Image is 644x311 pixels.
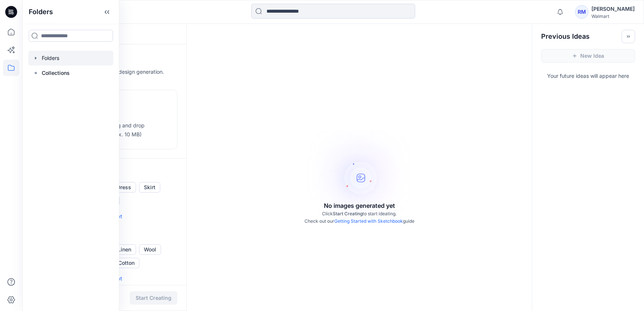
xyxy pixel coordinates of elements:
div: [PERSON_NAME] [591,4,635,13]
div: RM [575,5,588,19]
button: Toggle idea bar [622,30,635,43]
p: Your future ideas will appear here [532,69,644,80]
p: Click to start ideating. Check out our guide [304,210,414,225]
button: Cotton [113,258,139,268]
button: Linen [113,244,136,255]
h2: Previous Ideas [541,32,590,41]
button: Skirt [139,182,160,193]
span: Start Creating [333,211,363,216]
p: Collections [42,69,70,77]
div: Walmart [591,13,635,19]
button: Wool [139,244,161,255]
a: Getting Started with Sketchbook [334,218,403,224]
button: Dress [112,182,136,193]
p: No images generated yet [324,201,395,210]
